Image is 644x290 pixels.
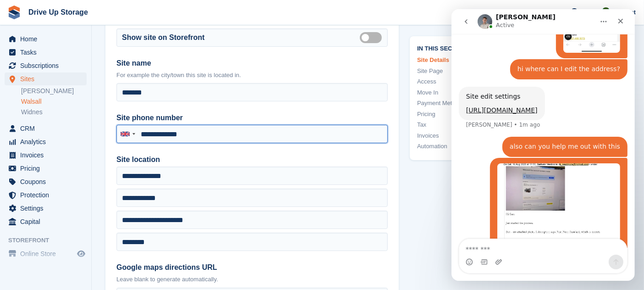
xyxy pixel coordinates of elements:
a: Widnes [21,108,87,117]
a: menu [5,46,87,59]
label: Site location [116,154,388,165]
label: Site phone number [116,112,388,123]
label: Google maps directions URL [116,262,388,273]
img: stora-icon-8386f47178a22dfd0bd8f6a31ec36ba5ce8667c1dd55bd0f319d3a0aa187defe.svg [7,6,21,19]
a: menu [5,175,87,188]
a: Automation [417,142,485,151]
span: Settings [20,202,75,215]
a: menu [5,33,87,45]
a: Move In [417,88,485,97]
a: menu [5,162,87,175]
span: Home [20,33,75,45]
span: Protection [20,189,75,201]
span: CRM [20,122,75,135]
span: Storefront [8,236,91,245]
a: menu [5,247,87,260]
a: Walsall [21,97,87,106]
span: Tasks [20,46,75,59]
a: menu [5,72,87,85]
span: In this section [417,43,485,52]
img: Camille [601,7,611,17]
div: United Kingdom: +44 [117,125,138,143]
a: menu [5,135,87,148]
a: menu [5,189,87,201]
a: Drive Up Storage [25,5,92,20]
p: For example the city/town this site is located in. [116,71,388,80]
a: menu [5,202,87,215]
p: Leave blank to generate automatically. [116,275,388,284]
label: Site name [116,58,388,69]
a: [PERSON_NAME] [21,87,87,95]
span: Subscriptions [20,59,75,72]
span: Capital [20,215,75,228]
a: menu [5,215,87,228]
a: Invoices [417,131,485,140]
a: Preview store [76,248,87,259]
a: Site Details [417,56,485,65]
a: menu [5,59,87,72]
a: Site Page [417,66,485,75]
a: menu [5,122,87,135]
label: Show site on Storefront [122,32,204,43]
span: Account [612,8,636,17]
span: Sites [20,72,75,85]
span: Invoices [20,149,75,162]
span: Analytics [20,135,75,148]
span: Coupons [20,175,75,188]
span: Help [580,7,593,17]
span: Online Store [20,247,75,260]
a: Payment Methods [417,99,485,108]
iframe: Intercom live chat [451,9,635,281]
a: Pricing [417,109,485,118]
span: Create [535,7,553,17]
a: Access [417,77,485,86]
a: menu [5,149,87,162]
label: Is public [360,37,385,38]
a: Tax [417,120,485,129]
span: Pricing [20,162,75,175]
